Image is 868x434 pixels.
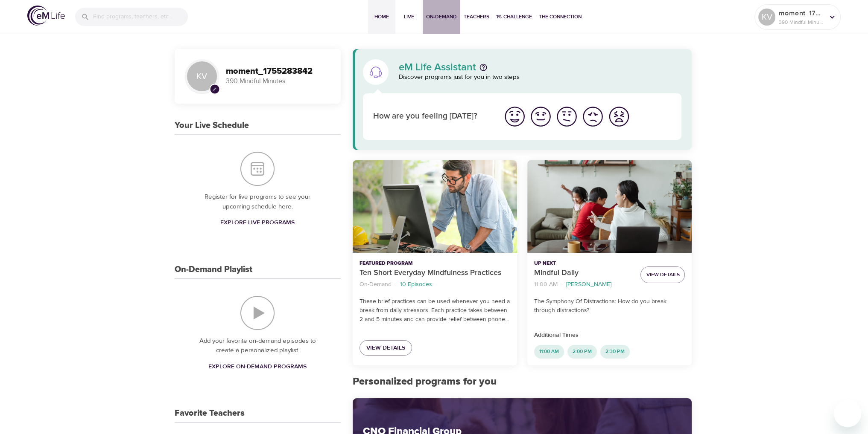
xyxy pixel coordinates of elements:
div: KV [758,9,775,26]
img: On-Demand Playlist [240,296,275,330]
a: View Details [359,340,412,356]
img: eM Life Assistant [369,65,383,79]
p: The Symphony Of Distractions: How do you break through distractions? [534,297,685,315]
span: 11:00 AM [534,348,564,355]
iframe: Button to launch messaging window [834,400,861,427]
span: 1% Challenge [496,12,532,21]
h3: Favorite Teachers [175,408,245,418]
h2: Personalized programs for you [353,376,692,388]
p: Additional Times [534,331,685,340]
p: These brief practices can be used whenever you need a break from daily stressors. Each practice t... [359,297,510,324]
img: great [503,105,526,128]
button: I'm feeling ok [554,104,580,130]
h3: On-Demand Playlist [175,265,252,275]
button: I'm feeling bad [580,104,606,130]
li: · [561,279,563,290]
p: 11:00 AM [534,280,558,289]
div: KV [185,59,219,93]
div: 2:00 PM [567,345,597,359]
span: Home [371,12,392,21]
p: Add your favorite on-demand episodes to create a personalized playlist. [192,336,324,356]
p: Discover programs just for you in two steps [399,72,682,82]
img: worst [607,105,631,128]
h3: Your Live Schedule [175,121,249,130]
p: Register for live programs to see your upcoming schedule here. [192,192,324,211]
p: Ten Short Everyday Mindfulness Practices [359,267,510,279]
nav: breadcrumb [534,279,634,290]
nav: breadcrumb [359,279,510,290]
span: On-Demand [426,12,457,21]
button: I'm feeling good [528,104,554,130]
img: bad [581,105,605,128]
div: 11:00 AM [534,345,564,359]
span: View Details [366,343,405,353]
p: On-Demand [359,280,392,289]
input: Find programs, teachers, etc... [93,8,188,26]
span: Explore Live Programs [220,217,295,228]
button: I'm feeling great [502,104,528,130]
span: 2:00 PM [567,348,597,355]
p: Up Next [534,260,634,267]
span: 2:30 PM [600,348,630,355]
span: The Connection [539,12,582,21]
p: moment_1755283842 [779,8,824,18]
p: How are you feeling [DATE]? [373,110,491,123]
a: Explore On-Demand Programs [205,359,310,375]
button: Ten Short Everyday Mindfulness Practices [353,160,517,253]
img: Your Live Schedule [240,152,275,186]
p: 390 Mindful Minutes [226,76,330,86]
span: Teachers [464,12,489,21]
p: Featured Program [359,260,510,267]
p: 390 Mindful Minutes [779,18,824,26]
h3: moment_1755283842 [226,67,330,76]
span: Live [399,12,419,21]
a: Explore Live Programs [217,215,298,231]
div: 2:30 PM [600,345,630,359]
button: View Details [640,266,685,283]
p: 10 Episodes [400,280,432,289]
p: eM Life Assistant [399,62,476,72]
p: [PERSON_NAME] [566,280,611,289]
img: logo [27,6,65,26]
li: · [395,279,397,290]
span: View Details [646,270,679,279]
button: Mindful Daily [527,160,692,253]
img: ok [555,105,579,128]
p: Mindful Daily [534,267,634,279]
button: I'm feeling worst [606,104,632,130]
img: good [529,105,552,128]
span: Explore On-Demand Programs [208,362,307,372]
